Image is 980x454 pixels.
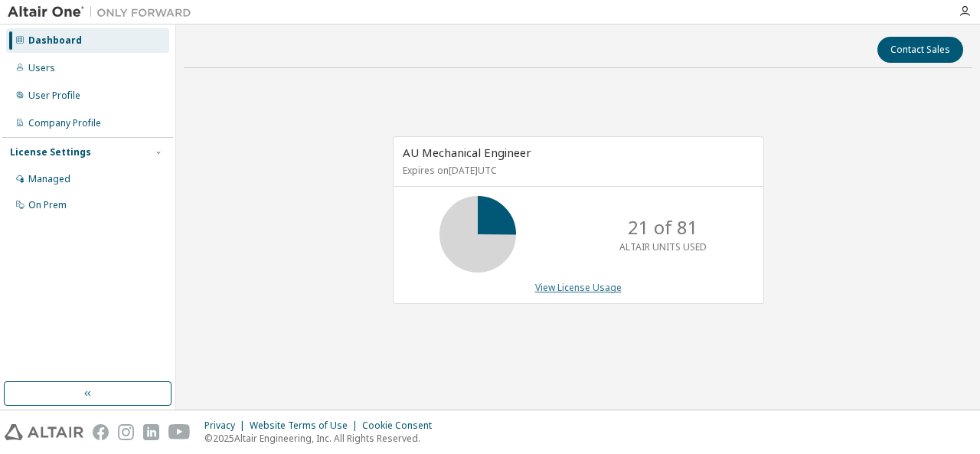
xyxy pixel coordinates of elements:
div: Dashboard [28,34,82,47]
img: Altair One [8,5,199,20]
img: altair_logo.svg [5,424,83,440]
span: AU Mechanical Engineer [403,145,531,160]
img: instagram.svg [118,424,134,440]
a: View License Usage [535,281,622,294]
button: Contact Sales [877,37,963,63]
div: User Profile [28,90,80,102]
p: 21 of 81 [628,214,698,240]
img: linkedin.svg [143,424,159,440]
img: facebook.svg [93,424,109,440]
div: Company Profile [28,117,101,129]
p: ALTAIR UNITS USED [619,240,707,253]
div: License Settings [10,146,91,158]
div: On Prem [28,199,67,211]
p: © 2025 Altair Engineering, Inc. All Rights Reserved. [204,432,441,445]
div: Cookie Consent [362,420,441,432]
img: youtube.svg [168,424,191,440]
div: Managed [28,173,70,185]
p: Expires on [DATE] UTC [403,164,750,177]
div: Users [28,62,55,74]
div: Privacy [204,420,250,432]
div: Website Terms of Use [250,420,362,432]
